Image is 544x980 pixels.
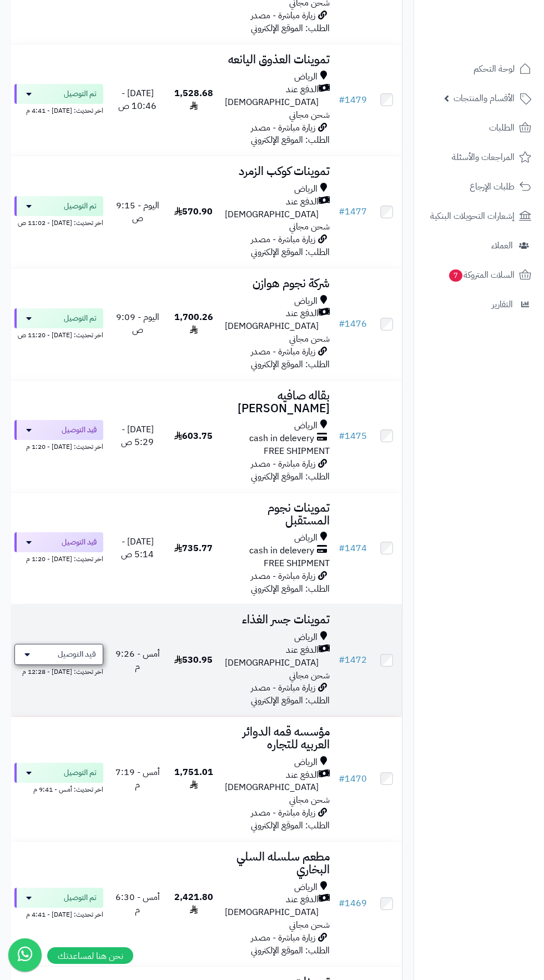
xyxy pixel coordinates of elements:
[294,881,318,894] span: الرياض
[294,183,318,196] span: الرياض
[289,793,330,807] span: شحن مجاني
[174,653,213,667] span: 530.95
[225,851,330,876] h3: مطعم سلسله السلي البخاري
[339,542,345,555] span: #
[421,203,537,229] a: إشعارات التحويلات البنكية
[174,205,213,218] span: 570.90
[251,121,330,147] span: زيارة مباشرة - مصدر الطلب: الموقع الإلكتروني
[225,644,319,669] span: الدفع عند [DEMOGRAPHIC_DATA]
[264,557,330,570] span: FREE SHIPMENT
[58,649,96,660] span: قيد التوصيل
[174,766,213,792] span: 1,751.01
[251,569,330,596] span: زيارة مباشرة - مصدر الطلب: الموقع الإلكتروني
[289,220,330,233] span: شحن مجاني
[14,665,103,677] div: اخر تحديث: [DATE] - 12:28 م
[225,726,330,751] h3: مؤسسه قمه الدوائر العربيه للتجاره
[249,544,314,557] span: cash in delevery
[115,891,160,917] span: أمس - 6:30 م
[174,891,213,917] span: 2,421.80
[64,313,97,324] span: تم التوصيل
[294,532,318,544] span: الرياض
[264,444,330,458] span: FREE SHIPMENT
[339,897,345,910] span: #
[339,93,345,107] span: #
[251,931,330,957] span: زيارة مباشرة - مصدر الطلب: الموقع الإلكتروني
[448,267,515,283] span: السلات المتروكة
[225,307,319,333] span: الدفع عند [DEMOGRAPHIC_DATA]
[339,772,345,786] span: #
[64,767,97,778] span: تم التوصيل
[225,165,330,178] h3: تموينات كوكب الزمرد
[225,613,330,626] h3: تموينات جسر الغذاء
[116,311,159,337] span: اليوم - 9:09 ص
[294,631,318,644] span: الرياض
[64,88,97,99] span: تم التوصيل
[289,108,330,122] span: شحن مجاني
[251,345,330,371] span: زيارة مباشرة - مصدر الطلب: الموقع الإلكتروني
[339,542,367,555] a: #1474
[225,893,319,919] span: الدفع عند [DEMOGRAPHIC_DATA]
[421,114,537,141] a: الطلبات
[289,669,330,682] span: شحن مجاني
[449,269,462,282] span: 7
[294,295,318,308] span: الرياض
[14,440,103,452] div: اخر تحديث: [DATE] - 1:20 م
[64,892,97,903] span: تم التوصيل
[249,432,314,445] span: cash in delevery
[118,87,157,113] span: [DATE] - 10:46 ص
[474,61,515,77] span: لوحة التحكم
[174,87,213,113] span: 1,528.68
[469,8,533,32] img: logo-2.png
[251,457,330,483] span: زيارة مباشرة - مصدر الطلب: الموقع الإلكتروني
[225,83,319,109] span: الدفع عند [DEMOGRAPHIC_DATA]
[251,806,330,832] span: زيارة مباشرة - مصدر الطلب: الموقع الإلكتروني
[225,389,330,415] h3: بقاله صافيه [PERSON_NAME]
[489,120,515,136] span: الطلبات
[14,216,103,228] div: اخر تحديث: [DATE] - 11:02 ص
[452,149,515,165] span: المراجعات والأسئلة
[339,317,345,331] span: #
[421,173,537,200] a: طلبات الإرجاع
[421,262,537,288] a: السلات المتروكة7
[339,653,367,667] a: #1472
[121,423,154,449] span: [DATE] - 5:29 ص
[421,232,537,259] a: العملاء
[115,766,160,792] span: أمس - 7:19 م
[421,291,537,318] a: التقارير
[339,429,367,443] a: #1475
[339,653,345,667] span: #
[62,537,97,548] span: قيد التوصيل
[294,71,318,83] span: الرياض
[289,918,330,932] span: شحن مجاني
[454,91,515,106] span: الأقسام والمنتجات
[339,205,345,218] span: #
[225,769,319,794] span: الدفع عند [DEMOGRAPHIC_DATA]
[14,908,103,919] div: اخر تحديث: [DATE] - 4:41 م
[64,201,97,212] span: تم التوصيل
[174,311,213,337] span: 1,700.26
[14,104,103,116] div: اخر تحديث: [DATE] - 4:41 م
[339,205,367,218] a: #1477
[225,53,330,66] h3: تموينات العذوق اليانعه
[116,199,159,225] span: اليوم - 9:15 ص
[294,419,318,432] span: الرياض
[294,756,318,769] span: الرياض
[339,93,367,107] a: #1479
[289,332,330,346] span: شحن مجاني
[430,208,515,224] span: إشعارات التحويلات البنكية
[251,9,330,35] span: زيارة مباشرة - مصدر الطلب: الموقع الإلكتروني
[339,897,367,910] a: #1469
[470,179,515,194] span: طلبات الإرجاع
[225,502,330,527] h3: تموينات نجوم المستقبل
[62,424,97,436] span: قيد التوصيل
[225,196,319,221] span: الدفع عند [DEMOGRAPHIC_DATA]
[421,56,537,82] a: لوحة التحكم
[421,144,537,171] a: المراجعات والأسئلة
[251,233,330,259] span: زيارة مباشرة - مصدر الطلب: الموقع الإلكتروني
[225,277,330,290] h3: شركة نجوم هوازن
[14,552,103,564] div: اخر تحديث: [DATE] - 1:20 م
[251,681,330,707] span: زيارة مباشرة - مصدر الطلب: الموقع الإلكتروني
[14,783,103,794] div: اخر تحديث: أمس - 9:41 م
[491,238,513,253] span: العملاء
[339,429,345,443] span: #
